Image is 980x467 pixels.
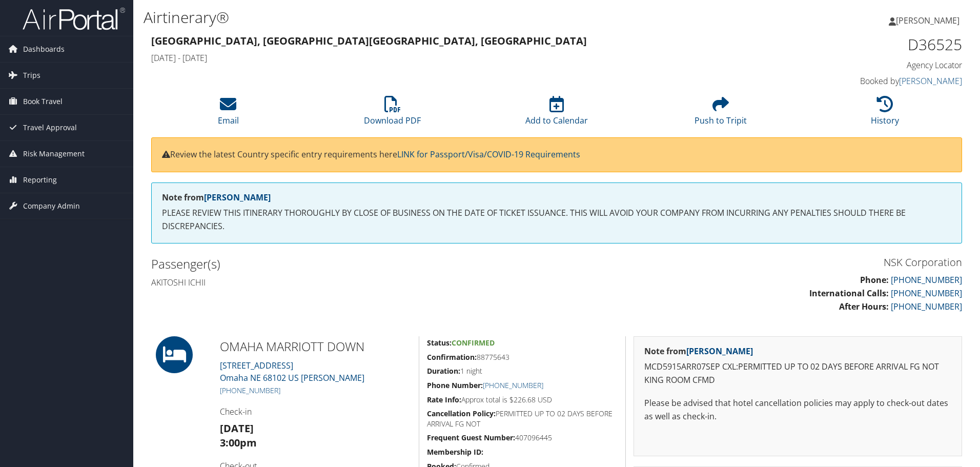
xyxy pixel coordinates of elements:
a: [PERSON_NAME] [899,75,962,87]
span: Company Admin [23,193,80,219]
a: History [871,101,899,126]
h5: PERMITTED UP TO 02 DAYS BEFORE ARRIVAL FG NOT [427,409,618,429]
span: Risk Management [23,141,85,167]
strong: Cancellation Policy: [427,409,496,418]
a: [PERSON_NAME] [204,192,271,203]
span: Travel Approval [23,115,77,140]
span: Book Travel [23,89,63,114]
a: Email [218,101,239,126]
h5: 88775643 [427,352,618,362]
strong: International Calls: [809,288,889,299]
h1: Airtinerary® [144,7,695,28]
strong: 3:00pm [220,436,257,450]
h5: 1 night [427,366,618,376]
strong: Phone: [860,274,889,286]
strong: Rate Info: [427,395,461,404]
span: [PERSON_NAME] [896,15,959,26]
a: Download PDF [364,101,421,126]
strong: [DATE] [220,421,254,435]
img: airportal-logo.png [23,7,125,31]
a: Push to Tripit [695,101,747,126]
a: [PHONE_NUMBER] [891,288,962,299]
a: [STREET_ADDRESS]Omaha NE 68102 US [PERSON_NAME] [220,360,364,383]
h4: Booked by [771,75,962,87]
a: [PHONE_NUMBER] [483,380,543,390]
span: Confirmed [452,338,495,348]
strong: After Hours: [839,301,889,312]
strong: Status: [427,338,452,348]
h3: NSK Corporation [564,255,962,270]
h5: 407096445 [427,433,618,443]
h2: OMAHA MARRIOTT DOWN [220,338,411,355]
span: Dashboards [23,36,65,62]
a: LINK for Passport/Visa/COVID-19 Requirements [397,149,580,160]
h2: Passenger(s) [151,255,549,273]
h4: Agency Locator [771,59,962,71]
strong: Duration: [427,366,460,376]
strong: Note from [644,346,753,357]
h1: D36525 [771,34,962,55]
h4: [DATE] - [DATE] [151,52,756,64]
strong: [GEOGRAPHIC_DATA], [GEOGRAPHIC_DATA] [GEOGRAPHIC_DATA], [GEOGRAPHIC_DATA] [151,34,587,48]
strong: Phone Number: [427,380,483,390]
h4: Akitoshi Ichii [151,277,549,288]
span: Trips [23,63,40,88]
p: MCD5915ARR07SEP CXL:PERMITTED UP TO 02 DAYS BEFORE ARRIVAL FG NOT KING ROOM CFMD [644,360,951,387]
h5: Approx total is $226.68 USD [427,395,618,405]
a: [PERSON_NAME] [686,346,753,357]
a: [PHONE_NUMBER] [891,274,962,286]
a: [PERSON_NAME] [889,5,970,36]
strong: Frequent Guest Number: [427,433,515,442]
h4: Check-in [220,406,411,417]
p: PLEASE REVIEW THIS ITINERARY THOROUGHLY BY CLOSE OF BUSINESS ON THE DATE OF TICKET ISSUANCE. THIS... [162,207,951,233]
strong: Confirmation: [427,352,477,362]
span: Reporting [23,167,57,193]
a: [PHONE_NUMBER] [220,385,280,395]
strong: Membership ID: [427,447,483,457]
a: [PHONE_NUMBER] [891,301,962,312]
p: Please be advised that hotel cancellation policies may apply to check-out dates as well as check-in. [644,397,951,423]
a: Add to Calendar [525,101,588,126]
strong: Note from [162,192,271,203]
p: Review the latest Country specific entry requirements here [162,148,951,161]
